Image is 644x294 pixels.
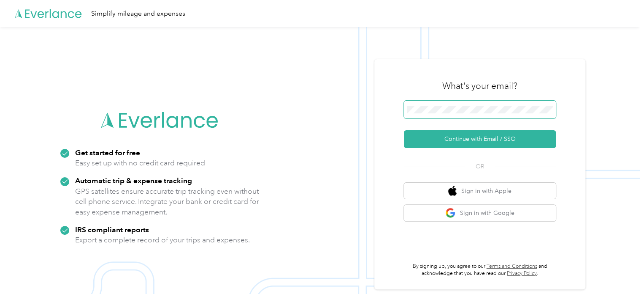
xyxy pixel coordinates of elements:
[75,176,192,185] strong: Automatic trip & expense tracking
[448,186,457,196] img: apple logo
[75,235,250,245] p: Export a complete record of your trips and expenses.
[404,263,556,278] p: By signing up, you agree to our and acknowledge that you have read our .
[404,183,556,199] button: apple logoSign in with Apple
[75,158,205,168] p: Easy set up with no credit card required
[75,148,140,157] strong: Get started for free
[404,130,556,148] button: Continue with Email / SSO
[404,205,556,221] button: google logoSign in with Google
[507,270,537,277] a: Privacy Policy
[442,80,517,92] h3: What's your email?
[487,263,537,269] a: Terms and Conditions
[75,186,260,217] p: GPS satellites ensure accurate trip tracking even without cell phone service. Integrate your bank...
[445,208,456,218] img: google logo
[75,225,149,234] strong: IRS compliant reports
[91,8,185,19] div: Simplify mileage and expenses
[465,162,495,171] span: OR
